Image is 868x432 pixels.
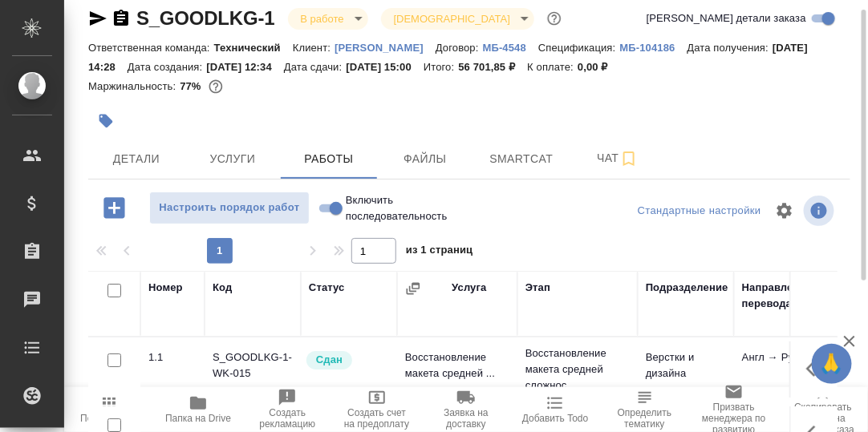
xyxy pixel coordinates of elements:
[421,387,510,432] button: Заявка на доставку
[288,8,368,30] div: В работе
[305,349,389,371] div: Менеджер проверил работу исполнителя, передает ее на следующий этап
[88,80,180,92] p: Маржинальность:
[424,61,458,73] p: Итого:
[332,387,421,432] button: Создать счет на предоплату
[779,387,868,432] button: Скопировать ссылку на оценку заказа
[253,407,322,430] span: Создать рекламацию
[405,281,421,297] button: Сгруппировать
[206,61,284,73] p: [DATE] 12:34
[158,199,301,217] span: Настроить порядок работ
[619,149,639,168] svg: Подписаться
[335,40,436,54] a: [PERSON_NAME]
[527,61,578,73] p: К оплате:
[149,192,310,224] button: Настроить порядок работ
[88,103,124,139] button: Добавить тэг
[579,148,656,168] span: Чат
[381,8,534,30] div: В работе
[689,387,778,432] button: Призвать менеджера по развитию
[765,192,804,230] span: Настроить таблицу
[284,61,346,73] p: Дата сдачи:
[98,149,175,169] span: Детали
[148,280,183,296] div: Номер
[243,387,332,432] button: Создать рекламацию
[634,199,765,224] div: split button
[387,149,464,169] span: Файлы
[309,280,345,296] div: Статус
[610,407,679,430] span: Определить тематику
[818,347,846,381] span: 🙏
[293,42,335,54] p: Клиент:
[483,40,538,54] a: МБ-4548
[620,42,688,54] p: МБ-104186
[646,280,728,296] div: Подразделение
[64,387,153,432] button: Пересчитать
[335,42,436,54] p: [PERSON_NAME]
[389,12,515,26] button: [DEMOGRAPHIC_DATA]
[452,280,486,296] div: Услуга
[80,413,137,424] span: Пересчитать
[342,407,412,430] span: Создать счет на предоплату
[165,413,231,424] span: Папка на Drive
[153,387,242,432] button: Папка на Drive
[112,9,131,28] button: Скопировать ссылку
[578,61,620,73] p: 0,00 ₽
[544,8,565,29] button: Доп статусы указывают на важность/срочность заказа
[148,349,197,365] div: 1.1
[88,42,214,54] p: Ответственная команда:
[214,42,293,54] p: Технический
[600,387,689,432] button: Определить тематику
[638,341,734,398] td: Верстки и дизайна
[296,12,349,26] button: В работе
[483,149,560,169] span: Smartcat
[797,349,835,388] button: Здесь прячутся важные кнопки
[128,61,206,73] p: Дата создания:
[92,192,136,224] button: Добавить работу
[812,344,852,384] button: 🙏
[290,149,367,169] span: Работы
[804,196,838,226] span: Посмотреть информацию
[458,61,527,73] p: 56 701,85 ₽
[734,341,830,398] td: Англ → Рус
[538,42,619,54] p: Спецификация:
[88,9,107,28] button: Скопировать ссылку для ЯМессенджера
[436,42,483,54] p: Договор:
[194,149,271,169] span: Услуги
[213,280,232,296] div: Код
[431,407,501,430] span: Заявка на доставку
[316,352,343,368] p: Сдан
[525,345,630,394] p: Восстановление макета средней сложнос...
[397,341,517,398] td: Восстановление макета средней ...
[483,42,538,54] p: МБ-4548
[647,10,806,26] span: [PERSON_NAME] детали заказа
[688,42,773,54] p: Дата получения:
[522,413,588,424] span: Добавить Todo
[346,61,424,73] p: [DATE] 15:00
[525,280,550,296] div: Этап
[136,7,275,29] a: S_GOODLKG-1
[742,280,822,312] div: Направление перевода
[620,40,688,54] a: МБ-104186
[511,387,600,432] button: Добавить Todo
[180,80,205,92] p: 77%
[406,240,473,264] span: из 1 страниц
[205,341,301,398] td: S_GOODLKG-1-WK-015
